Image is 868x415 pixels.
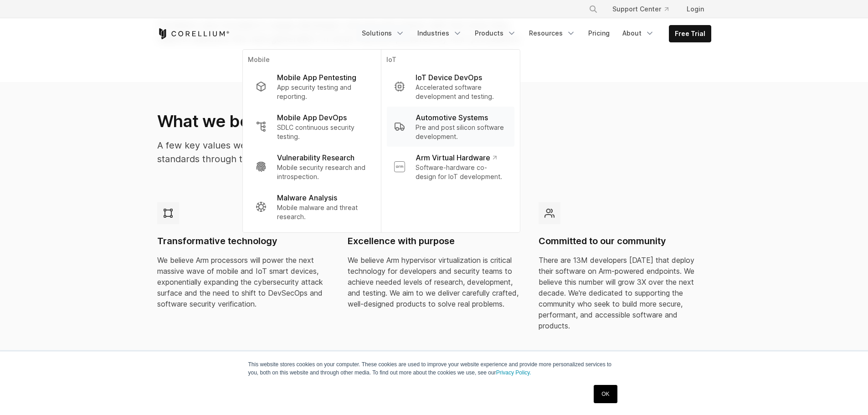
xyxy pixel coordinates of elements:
[386,147,514,187] a: Arm Virtual Hardware Software-hardware co-design for IoT development.
[277,83,368,101] p: App security testing and reporting.
[277,203,368,221] p: Mobile malware and threat research.
[669,26,711,42] a: Free Trial
[248,67,375,107] a: Mobile App Pentesting App security testing and reporting.
[356,25,410,41] a: Solutions
[594,385,617,403] a: OK
[356,25,711,42] div: Navigation Menu
[386,55,514,67] p: IoT
[248,55,375,67] p: Mobile
[679,1,711,17] a: Login
[157,255,330,309] p: We believe Arm processors will power the next massive wave of mobile and IoT smart devices, expon...
[248,187,375,227] a: Malware Analysis Mobile malware and threat research.
[412,25,467,41] a: Industries
[469,25,522,41] a: Products
[248,107,375,147] a: Mobile App DevOps SDLC continuous security testing.
[416,83,507,101] p: Accelerated software development and testing.
[386,67,514,107] a: IoT Device DevOps Accelerated software development and testing.
[348,235,520,247] h4: Excellence with purpose
[277,192,337,203] p: Malware Analysis
[578,1,711,17] div: Navigation Menu
[416,72,482,83] p: IoT Device DevOps
[348,255,520,309] p: We believe Arm hypervisor virtualization is critical technology for developers and security teams...
[157,111,520,131] h2: What we believe in.
[583,25,615,41] a: Pricing
[416,112,488,123] p: Automotive Systems
[277,72,356,83] p: Mobile App Pentesting
[277,112,347,123] p: Mobile App DevOps
[617,25,660,41] a: About
[248,147,375,187] a: Vulnerability Research Mobile security research and introspection.
[539,235,711,247] h4: Committed to our community
[585,1,601,17] button: Search
[277,152,354,163] p: Vulnerability Research
[416,123,507,141] p: Pre and post silicon software development.
[605,1,676,17] a: Support Center
[539,255,711,331] p: There are 13M developers [DATE] that deploy their software on Arm-powered endpoints. We believe t...
[416,152,496,163] p: Arm Virtual Hardware
[157,235,330,247] h4: Transformative technology
[277,163,368,181] p: Mobile security research and introspection.
[496,369,531,376] a: Privacy Policy.
[524,25,581,41] a: Resources
[277,123,368,141] p: SDLC continuous security testing.
[416,163,507,181] p: Software-hardware co-design for IoT development.
[157,138,520,166] p: A few key values we hold onto as we strive to break boundaries and set new standards through the ...
[248,360,620,377] p: This website stores cookies on your computer. These cookies are used to improve your website expe...
[386,107,514,147] a: Automotive Systems Pre and post silicon software development.
[157,28,230,39] a: Corellium Home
